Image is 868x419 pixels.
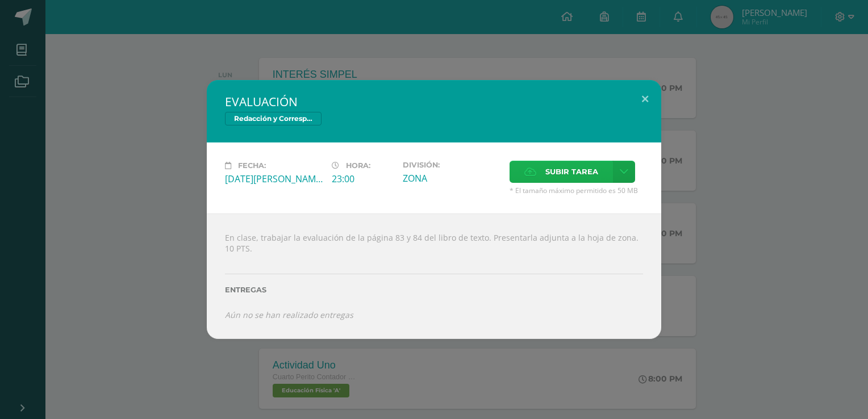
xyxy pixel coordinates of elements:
span: Fecha: [238,161,266,170]
div: ZONA [403,172,500,185]
label: Entregas [225,286,643,294]
span: * El tamaño máximo permitido es 50 MB [510,186,643,195]
button: Close (Esc) [629,80,661,119]
div: En clase, trabajar la evaluación de la página 83 y 84 del libro de texto. Presentarla adjunta a l... [207,213,661,339]
span: Subir tarea [545,161,598,182]
div: 23:00 [332,173,394,185]
label: División: [403,161,500,169]
span: Hora: [346,161,370,170]
div: [DATE][PERSON_NAME] [225,173,323,185]
h2: EVALUACIÓN [225,94,643,110]
i: Aún no se han realizado entregas [225,309,353,320]
span: Redacción y Correspondencia Mercantil [225,112,322,125]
